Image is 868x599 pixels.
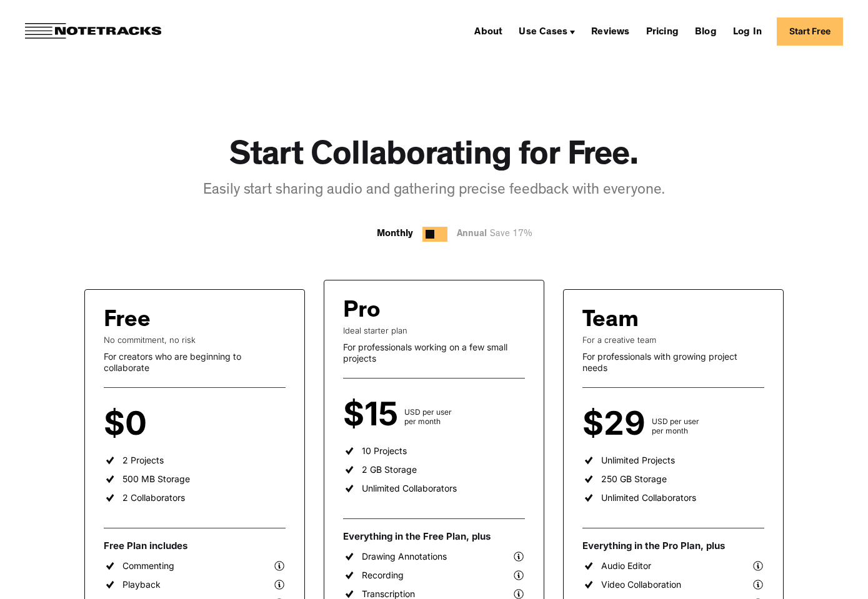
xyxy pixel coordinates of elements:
[601,492,696,503] div: Unlimited Collaborators
[362,445,407,457] div: 10 Projects
[582,309,639,335] div: Team
[104,351,286,373] div: For creators who are beginning to collaborate
[104,335,286,345] div: No commitment, no risk
[203,181,665,202] div: Easily start sharing audio and gathering precise feedback with everyone.
[377,227,413,242] div: Monthly
[652,417,699,435] div: USD per user per month
[404,407,452,426] div: USD per user per month
[519,27,567,37] div: Use Cases
[343,325,525,335] div: Ideal starter plan
[122,473,190,485] div: 500 MB Storage
[122,579,161,590] div: Playback
[601,579,681,590] div: Video Collaboration
[104,413,153,435] div: $0
[362,464,417,475] div: 2 GB Storage
[362,483,457,494] div: Unlimited Collaborators
[343,299,381,325] div: Pro
[582,413,652,435] div: $29
[122,455,164,466] div: 2 Projects
[690,21,722,41] a: Blog
[601,455,675,466] div: Unlimited Projects
[601,560,651,572] div: Audio Editor
[229,137,639,178] h1: Start Collaborating for Free.
[457,227,539,242] div: Annual
[728,21,767,41] a: Log In
[777,17,843,46] a: Start Free
[582,335,764,345] div: For a creative team
[122,492,185,503] div: 2 Collaborators
[122,560,174,572] div: Commenting
[582,351,764,373] div: For professionals with growing project needs
[514,21,580,41] div: Use Cases
[487,230,532,239] span: Save 17%
[586,21,634,41] a: Reviews
[104,309,151,335] div: Free
[601,473,667,485] div: 250 GB Storage
[343,530,525,543] div: Everything in the Free Plan, plus
[104,540,286,552] div: Free Plan includes
[362,551,447,562] div: Drawing Annotations
[153,417,189,435] div: per user per month
[343,403,404,426] div: $15
[469,21,507,41] a: About
[343,342,525,364] div: For professionals working on a few small projects
[362,570,404,581] div: Recording
[641,21,684,41] a: Pricing
[582,540,764,552] div: Everything in the Pro Plan, plus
